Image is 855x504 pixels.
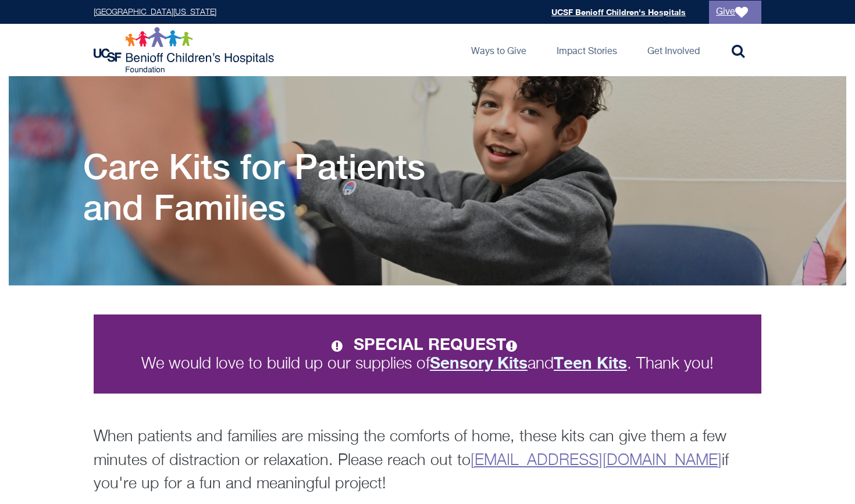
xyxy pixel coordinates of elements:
[554,353,627,372] strong: Teen Kits
[430,356,528,372] a: Sensory Kits
[471,453,722,469] a: [EMAIL_ADDRESS][DOMAIN_NAME]
[94,8,216,16] a: [GEOGRAPHIC_DATA][US_STATE]
[554,356,627,372] a: Teen Kits
[94,27,277,73] img: Logo for UCSF Benioff Children's Hospitals Foundation
[462,24,536,76] a: Ways to Give
[354,334,523,353] strong: SPECIAL REQUEST
[547,24,626,76] a: Impact Stories
[94,426,761,496] p: When patients and families are missing the comforts of home, these kits can give them a few minut...
[709,1,761,24] a: Give
[551,7,686,17] a: UCSF Benioff Children's Hospitals
[115,335,740,373] p: We would love to build up our supplies of and . Thank you!
[83,146,479,227] h1: Care Kits for Patients and Families
[638,24,709,76] a: Get Involved
[430,353,528,372] strong: Sensory Kits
